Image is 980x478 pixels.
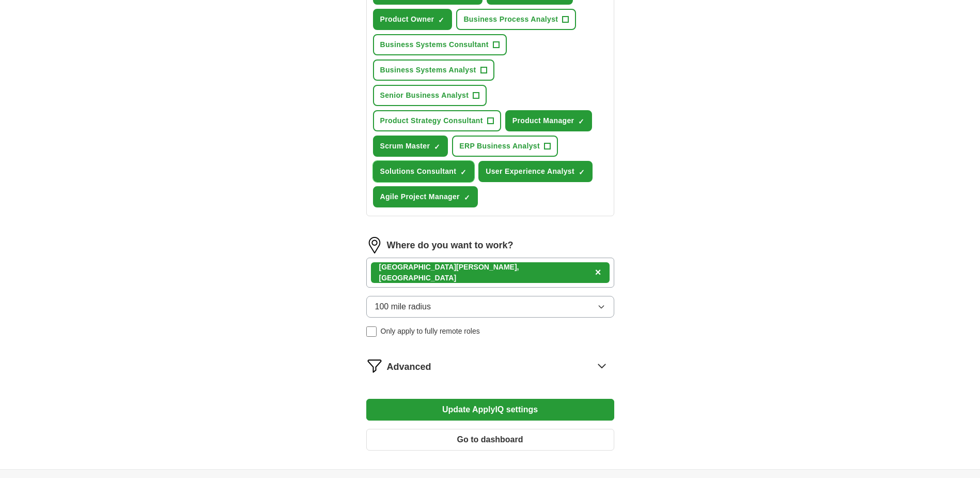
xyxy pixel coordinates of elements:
[460,168,466,176] span: ✓
[373,136,448,157] button: Scrum Master✓
[380,191,460,202] span: Agile Project Manager
[380,141,430,152] span: Scrum Master
[366,429,614,451] button: Go to dashboard
[463,14,558,25] span: Business Process Analyst
[380,90,469,101] span: Senior Business Analyst
[373,34,507,55] button: Business Systems Consultant
[387,238,514,252] label: Where do you want to work?
[366,357,383,374] img: filter
[373,85,487,106] button: Senior Business Analyst
[595,265,601,280] button: ×
[380,65,476,76] span: Business Systems Analyst
[373,9,453,30] button: Product Owner✓
[380,39,489,50] span: Business Systems Consultant
[380,115,483,126] span: Product Strategy Consultant
[438,16,444,24] span: ✓
[512,115,574,126] span: Product Manager
[579,168,585,176] span: ✓
[452,136,558,157] button: ERP Business Analyst
[456,9,576,30] button: Business Process Analyst
[380,14,434,25] span: Product Owner
[379,262,591,283] div: [GEOGRAPHIC_DATA][PERSON_NAME], [GEOGRAPHIC_DATA]
[375,301,431,313] span: 100 mile radius
[381,326,480,337] span: Only apply to fully remote roles
[505,110,593,131] button: Product Manager✓
[366,326,377,337] input: Only apply to fully remote roles
[595,266,601,278] span: ×
[434,143,440,151] span: ✓
[366,237,383,253] img: location.png
[373,186,478,207] button: Agile Project Manager✓
[486,166,574,177] span: User Experience Analyst
[387,360,431,374] span: Advanced
[366,399,614,421] button: Update ApplyIQ settings
[464,193,470,202] span: ✓
[459,141,540,152] span: ERP Business Analyst
[478,161,593,182] button: User Experience Analyst✓
[373,161,475,182] button: Solutions Consultant✓
[373,110,501,131] button: Product Strategy Consultant
[366,296,614,318] button: 100 mile radius
[578,117,584,126] span: ✓
[373,59,494,81] button: Business Systems Analyst
[380,166,457,177] span: Solutions Consultant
